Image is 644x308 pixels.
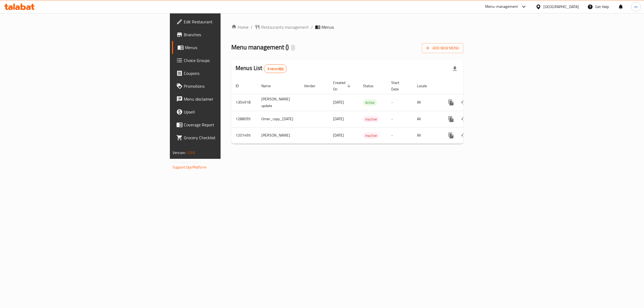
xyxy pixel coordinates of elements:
[184,109,273,115] span: Upsell
[422,43,463,53] button: Add New Menu
[184,57,273,64] span: Choice Groups
[184,96,273,102] span: Menu disclaimer
[261,24,309,30] span: Restaurants management
[363,133,379,139] span: Inactive
[391,79,406,92] span: Start Date
[236,64,287,73] h2: Menus List
[184,134,273,141] span: Grocery Checklist
[413,94,440,111] td: All
[172,93,277,105] a: Menu disclaimer
[304,83,322,89] span: Vendor
[264,64,287,73] div: Total records count
[172,15,277,28] a: Edit Restaurant
[236,83,246,89] span: ID
[185,44,273,51] span: Menus
[634,4,638,10] span: m
[172,67,277,80] a: Coupons
[485,3,518,10] div: Menu-management
[458,129,470,142] button: Change Status
[458,113,470,126] button: Change Status
[363,100,377,106] span: Active
[172,54,277,67] a: Choice Groups
[413,111,440,127] td: All
[186,149,195,156] span: 1.0.0
[333,115,344,122] span: [DATE]
[255,24,309,30] a: Restaurants management
[363,83,380,89] span: Status
[257,94,300,111] td: [PERSON_NAME] update
[413,127,440,144] td: All
[333,79,352,92] span: Created On
[448,62,461,75] div: Export file
[264,66,287,71] span: 3 record(s)
[458,96,470,109] button: Change Status
[321,24,334,30] span: Menus
[257,111,300,127] td: Omer_copy_[DATE]
[363,99,377,106] div: Active
[172,41,277,54] a: Menus
[172,28,277,41] a: Branches
[387,111,413,127] td: -
[184,122,273,128] span: Coverage Report
[387,127,413,144] td: -
[333,132,344,139] span: [DATE]
[172,118,277,131] a: Coverage Report
[261,83,278,89] span: Name
[333,99,344,106] span: [DATE]
[387,94,413,111] td: -
[184,31,273,38] span: Branches
[173,164,207,171] a: Support.OpsPlatform
[184,70,273,76] span: Coupons
[184,83,273,89] span: Promotions
[445,96,458,109] button: more
[184,19,273,25] span: Edit Restaurant
[445,129,458,142] button: more
[172,80,277,93] a: Promotions
[543,4,579,10] div: [GEOGRAPHIC_DATA]
[417,83,434,89] span: Locale
[172,131,277,144] a: Grocery Checklist
[426,45,459,52] span: Add New Menu
[445,113,458,126] button: more
[172,105,277,118] a: Upsell
[257,127,300,144] td: [PERSON_NAME]
[440,78,500,94] th: Actions
[231,78,500,144] table: enhanced table
[173,149,186,156] span: Version:
[173,158,197,165] span: Get support on:
[363,116,379,122] div: Inactive
[231,24,463,30] nav: breadcrumb
[311,24,313,30] li: /
[363,116,379,122] span: Inactive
